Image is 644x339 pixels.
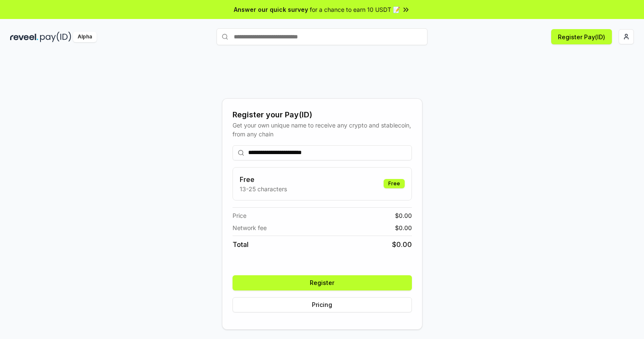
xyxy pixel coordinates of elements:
[233,239,249,250] span: Total
[233,297,412,312] button: Pricing
[395,211,412,220] span: $ 0.00
[551,29,612,44] button: Register Pay(ID)
[233,275,412,290] button: Register
[240,184,287,193] p: 13-25 characters
[233,223,267,232] span: Network fee
[234,5,308,14] span: Answer our quick survey
[384,179,405,188] div: Free
[233,121,412,138] div: Get your own unique name to receive any crypto and stablecoin, from any chain
[395,223,412,232] span: $ 0.00
[392,239,412,250] span: $ 0.00
[233,109,412,121] div: Register your Pay(ID)
[40,32,71,42] img: pay_id
[233,211,246,220] span: Price
[310,5,400,14] span: for a chance to earn 10 USDT 📝
[10,32,38,42] img: reveel_dark
[240,174,287,184] h3: Free
[73,32,97,42] div: Alpha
